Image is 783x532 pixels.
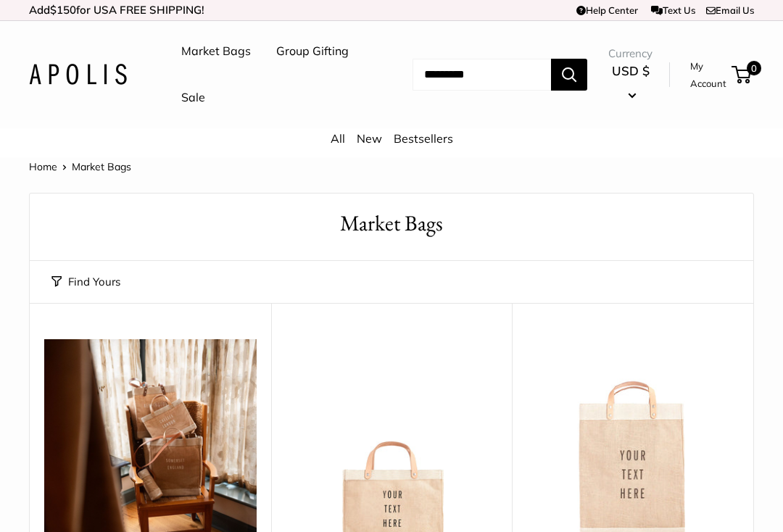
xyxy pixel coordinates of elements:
[29,160,57,173] a: Home
[608,59,652,106] button: USD $
[733,66,751,83] a: 0
[29,157,131,176] nav: Breadcrumb
[181,41,251,62] a: Market Bags
[608,43,652,64] span: Currency
[29,64,127,85] img: Apolis
[706,4,754,16] a: Email Us
[576,4,638,16] a: Help Center
[51,208,732,239] h1: Market Bags
[51,272,120,292] button: Find Yours
[394,131,453,146] a: Bestsellers
[357,131,382,146] a: New
[651,4,695,16] a: Text Us
[551,59,587,91] button: Search
[72,160,131,173] span: Market Bags
[690,57,726,93] a: My Account
[181,87,205,109] a: Sale
[50,3,76,17] span: $150
[413,59,551,91] input: Search...
[747,61,761,75] span: 0
[276,41,349,62] a: Group Gifting
[612,63,650,78] span: USD $
[331,131,345,146] a: All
